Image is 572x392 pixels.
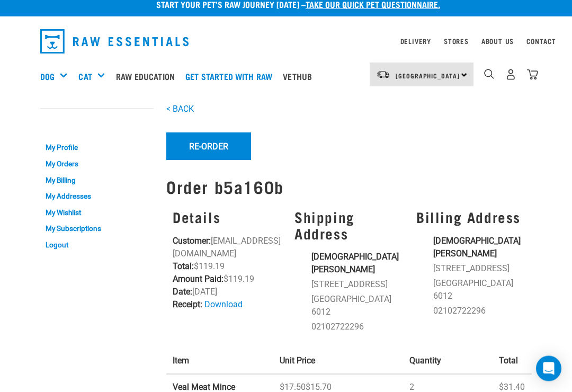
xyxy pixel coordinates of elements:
[173,300,202,310] strong: Receipt:
[204,300,243,310] a: Download
[273,349,403,375] th: Unit Price
[526,40,556,43] a: Contact
[40,237,154,254] a: Logout
[78,70,92,83] a: Cat
[166,133,251,161] button: Re-Order
[32,25,540,58] nav: dropdown navigation
[40,173,154,189] a: My Billing
[166,349,273,375] th: Item
[40,205,154,221] a: My Wishlist
[173,262,194,272] strong: Total:
[113,56,183,98] a: Raw Education
[40,119,92,124] a: My Account
[311,321,404,334] li: 02102722296
[493,349,532,375] th: Total
[40,156,154,173] a: My Orders
[433,263,525,275] li: [STREET_ADDRESS]
[403,349,493,375] th: Quantity
[173,287,192,297] strong: Date:
[166,203,288,342] div: [EMAIL_ADDRESS][DOMAIN_NAME] $119.19 $119.19 [DATE]
[376,70,390,80] img: van-moving.png
[40,70,55,83] a: Dog
[173,209,282,226] h3: Details
[433,278,525,303] li: [GEOGRAPHIC_DATA] 6012
[40,30,189,54] img: Raw Essentials Logo
[166,104,194,114] a: < BACK
[416,209,525,226] h3: Billing Address
[311,293,404,319] li: [GEOGRAPHIC_DATA] 6012
[294,209,404,242] h3: Shipping Address
[40,140,154,157] a: My Profile
[481,40,514,43] a: About Us
[433,305,525,318] li: 02102722296
[40,221,154,238] a: My Subscriptions
[173,274,224,284] strong: Amount Paid:
[396,74,460,78] span: [GEOGRAPHIC_DATA]
[166,177,532,197] h1: Order b5a160b
[280,56,320,98] a: Vethub
[306,2,440,7] a: take our quick pet questionnaire.
[444,40,469,43] a: Stores
[40,189,154,205] a: My Addresses
[505,69,516,81] img: user.png
[173,236,211,246] strong: Customer:
[311,279,404,291] li: [STREET_ADDRESS]
[433,236,521,259] strong: [DEMOGRAPHIC_DATA][PERSON_NAME]
[484,69,494,79] img: home-icon-1@2x.png
[311,252,399,275] strong: [DEMOGRAPHIC_DATA][PERSON_NAME]
[183,56,280,98] a: Get started with Raw
[527,69,538,81] img: home-icon@2x.png
[400,40,431,43] a: Delivery
[536,356,561,381] div: Open Intercom Messenger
